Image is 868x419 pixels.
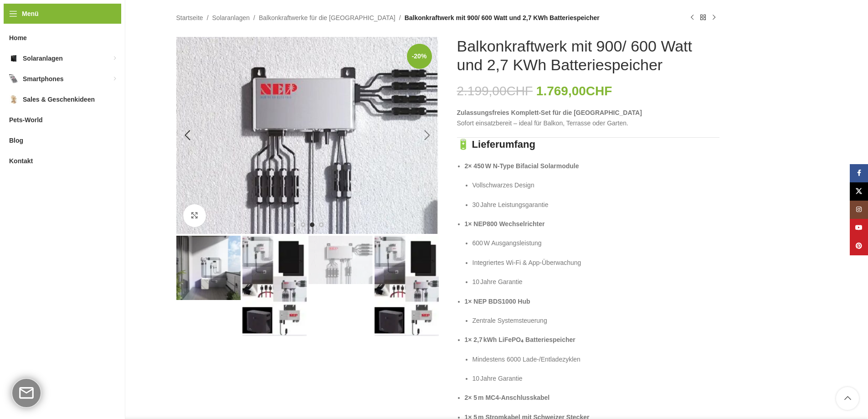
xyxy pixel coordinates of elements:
span: Blog [9,132,23,149]
p: 30 Jahre Leistungsgarantie [473,200,719,210]
a: Vorheriges Produkt [687,12,698,23]
a: Scroll to top button [836,387,859,410]
img: Balkonkraftwerk mit Speicher [176,236,241,300]
img: Balkonkraftwerk mit 900/ 600 Watt und 2,7 KWh Batteriespeicher – Bild 3 [308,236,373,284]
img: BDS1000 [176,37,439,234]
img: Sales & Geschenkideen [9,95,18,104]
img: Solaranlagen [9,54,18,63]
p: Mindestens 6000 Lade‑/Entladezyklen [473,354,719,364]
div: Previous slide [176,124,199,147]
a: Nächstes Produkt [709,12,719,23]
span: CHF [507,84,533,98]
p: Vollschwarzes Design [473,180,719,190]
span: Home [9,30,27,46]
p: Integriertes Wi‑Fi & App‑Überwachung [473,258,719,268]
div: 3 / 4 [175,37,440,234]
p: Sofort einsatzbereit – ideal für Balkon, Terrasse oder Garten. [457,108,719,128]
li: Go to slide 1 [292,222,296,227]
a: Facebook Social Link [850,164,868,182]
span: Smartphones [23,71,63,87]
strong: 1× 2,7 kWh LiFePO₄ Batteriespeicher [465,336,575,343]
img: Balkonkraftwerk mit 900/ 600 Watt und 2,7 KWh Batteriespeicher – Bild 2 [242,236,307,336]
a: Instagram Social Link [850,201,868,219]
span: Kontakt [9,153,33,169]
bdi: 1.769,00 [536,84,612,98]
a: Pinterest Social Link [850,237,868,255]
div: Next slide [416,124,439,147]
div: 4 / 4 [374,236,440,336]
img: Smartphones [9,74,18,83]
div: 3 / 4 [308,236,374,284]
div: 1 / 4 [175,236,241,300]
a: YouTube Social Link [850,219,868,237]
strong: Zulassungsfreies Komplett‑Set für die [GEOGRAPHIC_DATA] [457,109,642,116]
img: Balkonkraftwerk mit 900/ 600 Watt und 2,7 KWh Batteriespeicher – Bild 4 [375,236,439,336]
strong: 1× NEP800 Wechselrichter [465,220,545,228]
p: Zentrale Systemsteuerung [473,316,719,326]
li: Go to slide 3 [310,222,314,227]
strong: 2× 450 W N‑Type Bifacial Solarmodule [465,162,579,170]
li: Go to slide 4 [319,222,324,227]
p: 10 Jahre Garantie [473,277,719,287]
a: Balkonkraftwerke für die [GEOGRAPHIC_DATA] [259,13,395,23]
span: Balkonkraftwerk mit 900/ 600 Watt und 2,7 KWh Batteriespeicher [405,13,600,23]
span: Pets-World [9,112,43,128]
div: 2 / 4 [241,236,308,336]
a: Startseite [176,13,203,23]
span: Solaranlagen [23,50,63,67]
span: Sales & Geschenkideen [23,91,95,108]
li: Go to slide 2 [301,222,305,227]
p: 600 W Ausgangsleistung [473,238,719,248]
a: X Social Link [850,182,868,201]
h1: Balkonkraftwerk mit 900/ 600 Watt und 2,7 KWh Batteriespeicher [457,37,719,74]
p: 10 Jahre Garantie [473,373,719,383]
span: Menü [22,9,39,19]
h3: 🔋 Lieferumfang [457,138,719,152]
bdi: 2.199,00 [457,84,533,98]
strong: 2× 5 m MC4‑Anschlusskabel [465,394,550,401]
span: -20% [407,44,432,69]
strong: 1× NEP BDS1000 Hub [465,298,530,305]
span: CHF [586,84,612,98]
a: Solaranlagen [212,13,250,23]
nav: Breadcrumb [176,13,600,23]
